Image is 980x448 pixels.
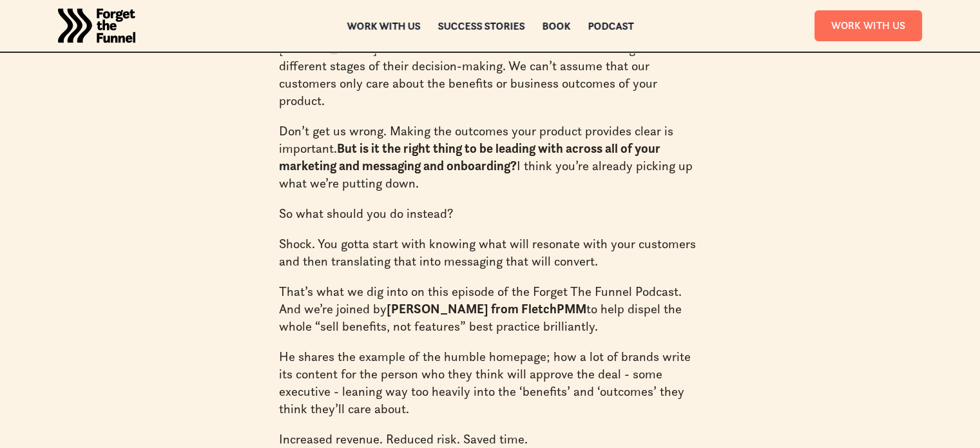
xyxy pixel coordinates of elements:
[279,235,702,270] p: Shock. You gotta start with knowing what will resonate with your customers and then translating t...
[542,21,570,30] a: Book
[279,40,702,110] p: [PERSON_NAME]. It is. Different customers value different things at different stages of their dec...
[279,205,702,222] p: So what should you do instead?
[387,300,586,317] strong: [PERSON_NAME] from FletchPMM
[437,21,524,30] a: Success Stories
[347,21,420,30] a: Work with us
[279,122,702,192] p: Don’t get us wrong. Making the outcomes your product provides clear is important. I think you’re ...
[588,21,633,30] a: Podcast
[279,348,702,418] p: He shares the example of the humble homepage; how a lot of brands write its content for the perso...
[814,10,922,41] a: Work With Us
[279,283,702,335] p: That’s what we dig into on this episode of the Forget The Funnel Podcast. And we’re joined by to ...
[279,140,660,174] strong: But is it the right thing to be leading with across all of your marketing and messaging and onboa...
[279,431,702,448] p: Increased revenue. Reduced risk. Saved time.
